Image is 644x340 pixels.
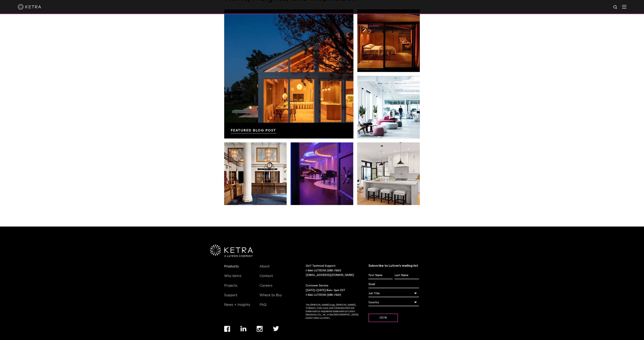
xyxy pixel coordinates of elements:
[369,314,398,322] input: Join
[224,264,254,312] div: Navigation Menu
[260,293,282,302] a: Where to Buy
[260,303,266,312] a: FAQ
[260,264,270,273] a: About
[273,326,279,331] img: twitter
[224,303,250,312] a: News + Insights
[260,274,273,283] a: Contact
[306,294,341,296] a: 1-844-LUTRON1 (588-7661)
[395,272,419,279] input: Last Name
[257,326,263,332] img: instagram
[369,272,393,279] input: First Name
[224,326,230,332] img: facebook
[224,283,237,292] a: Projects
[306,269,341,272] a: 1-844-LUTRON1 (588-7661)
[260,283,272,292] a: Careers
[622,5,626,9] img: Hamburger%20Nav.svg
[224,293,237,302] a: Support
[306,303,359,320] p: The [PERSON_NAME] logo, [PERSON_NAME], TruBeam, Color Lock, and Calibration360 are trademarks or ...
[369,299,419,306] div: Country
[369,281,419,288] input: Email
[306,283,359,297] p: Customer Service: [DATE]-[DATE] 8am- 5pm EST
[210,245,253,257] img: Ketra-aLutronCo_White_RGB
[369,290,419,297] div: Job Title
[224,274,241,283] a: Why Ketra
[240,326,247,331] img: linkedin
[306,274,354,276] a: [EMAIL_ADDRESS][DOMAIN_NAME]
[613,5,618,10] img: search icon
[260,264,289,312] div: Navigation Menu
[369,264,419,268] h3: Subscribe to Lutron’s mailing list
[224,264,239,273] a: Products
[306,264,359,278] p: 24/7 Technical Support:
[18,4,41,10] img: ketra-logo-2019-white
